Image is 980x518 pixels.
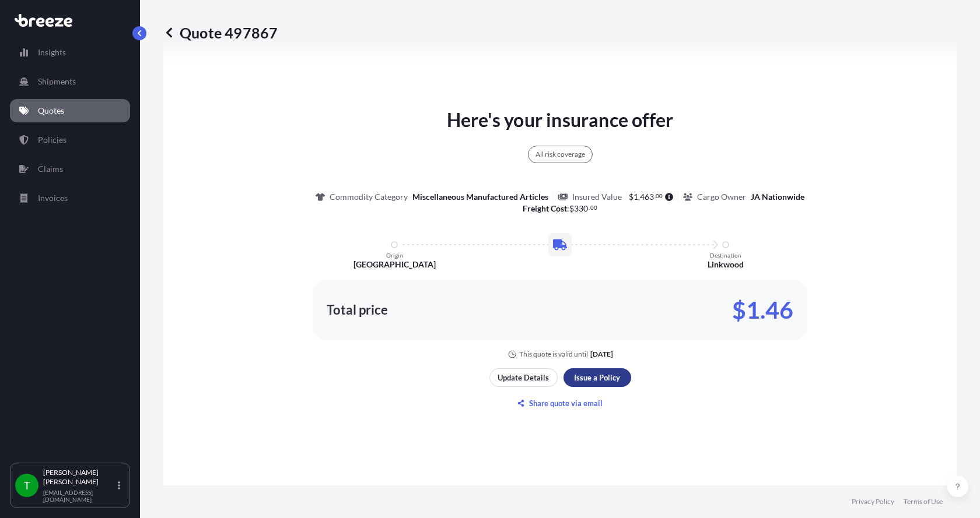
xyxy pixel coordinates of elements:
span: 1 [633,193,638,201]
p: Here's your insurance offer [447,106,673,134]
button: Share quote via email [489,394,631,413]
p: [GEOGRAPHIC_DATA] [353,259,436,270]
p: Update Details [498,372,549,383]
a: Terms of Use [904,497,943,506]
p: Cargo Owner [697,191,746,203]
p: $1.46 [732,301,793,319]
p: Share quote via email [529,397,603,409]
span: T [24,480,30,491]
span: 463 [640,193,654,201]
span: 330 [574,205,588,213]
p: Total price [327,304,388,316]
p: Linkwood [708,259,744,270]
p: Shipments [38,76,76,87]
a: Claims [10,157,130,181]
a: Privacy Policy [852,497,894,506]
p: Issue a Policy [574,372,620,383]
span: $ [569,205,574,213]
p: Insights [38,47,66,58]
p: Policies [38,134,66,146]
p: [PERSON_NAME] [PERSON_NAME] [43,468,116,487]
div: All risk coverage [528,146,593,163]
p: Quote 497867 [163,23,278,42]
p: This quote is valid until [519,350,588,359]
p: JA Nationwide [751,191,804,203]
a: Insights [10,41,130,64]
p: Insured Value [572,191,622,203]
a: Policies [10,128,130,151]
p: Claims [38,163,63,175]
span: . [589,206,590,210]
p: [DATE] [590,350,613,359]
a: Shipments [10,70,130,93]
span: 00 [656,194,663,198]
p: Invoices [38,192,68,204]
p: Origin [386,252,403,259]
span: $ [629,193,633,201]
span: . [654,194,656,198]
span: 00 [590,206,597,210]
a: Invoices [10,186,130,210]
button: Issue a Policy [563,368,631,387]
a: Quotes [10,99,130,122]
p: Miscellaneous Manufactured Articles [412,191,548,203]
b: Freight Cost [523,203,567,213]
span: , [638,193,640,201]
p: Commodity Category [330,191,408,203]
p: : [523,203,597,214]
p: Quotes [38,105,64,117]
button: Update Details [489,368,558,387]
p: [EMAIL_ADDRESS][DOMAIN_NAME] [43,489,116,503]
p: Destination [710,252,741,259]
